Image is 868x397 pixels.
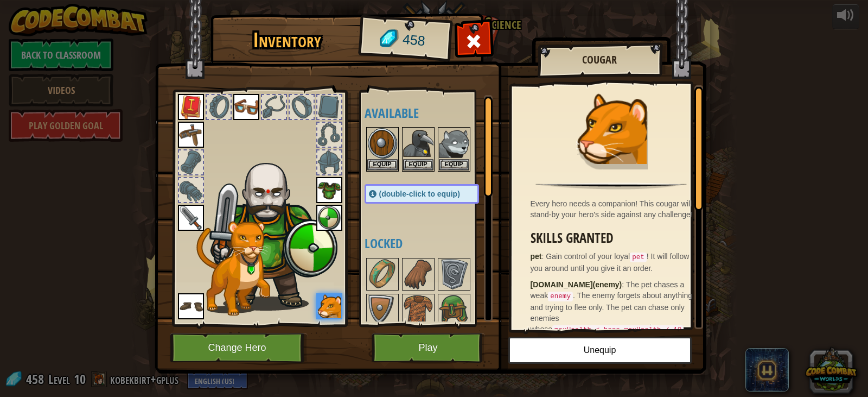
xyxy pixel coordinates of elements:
img: portrait.png [178,205,204,231]
h2: Cougar [548,54,650,66]
img: portrait.png [439,128,469,159]
img: portrait.png [576,93,647,164]
img: male.png [205,153,338,311]
img: portrait.png [367,295,398,325]
code: maxHealth < hero.maxHealth / 10 [552,325,684,335]
button: Equip [439,159,469,171]
img: portrait.png [178,94,204,120]
code: enemy [548,292,573,301]
button: Play [372,333,485,363]
button: Change Hero [170,333,308,363]
strong: pet [531,252,542,261]
span: The pet chases a weak . The enemy forgets about anything and trying to flee only. The pet can cha... [531,280,692,333]
div: Every hero needs a companion! This cougar will stand-by your hero's side against any challenge! [531,198,698,220]
img: hr.png [535,182,686,190]
strong: [DOMAIN_NAME](enemy) [531,280,622,289]
button: Equip [367,159,398,171]
img: portrait.png [367,128,398,159]
img: portrait.png [439,295,469,325]
code: pet [630,253,647,262]
span: 458 [401,30,426,51]
span: : [622,280,626,289]
span: (double-click to equip) [379,190,460,198]
img: portrait.png [403,295,433,325]
button: Equip [403,159,433,171]
h1: Inventory [218,29,356,52]
img: portrait.png [439,259,469,289]
img: portrait.png [178,122,204,148]
img: portrait.png [316,293,342,319]
img: portrait.png [403,128,433,159]
img: cougar-paper-dolls.png [196,221,270,316]
img: portrait.png [316,177,342,203]
span: : [542,252,546,261]
img: portrait.png [367,259,398,289]
h4: Available [365,106,501,120]
button: Unequip [508,337,692,364]
img: portrait.png [233,94,259,120]
img: portrait.png [178,293,204,319]
img: portrait.png [403,259,433,289]
span: Gain control of your loyal ! It will follow you around until you give it an order. [531,252,690,273]
h4: Locked [365,236,501,250]
h3: Skills Granted [531,231,698,245]
img: portrait.png [316,205,342,231]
